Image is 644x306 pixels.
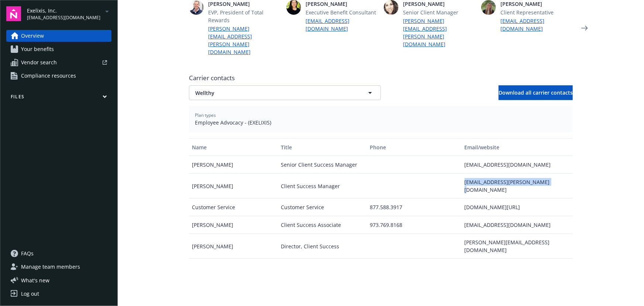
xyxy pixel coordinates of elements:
[367,138,461,156] button: Phone
[103,7,111,16] a: arrowDropDown
[6,43,111,55] a: Your benefits
[27,6,111,21] button: Exelixis, Inc.[EMAIL_ADDRESS][DOMAIN_NAME]arrowDropDown
[189,138,278,156] button: Name
[462,138,573,156] button: Email/website
[462,174,573,198] div: [EMAIL_ADDRESS][PERSON_NAME][DOMAIN_NAME]
[306,8,378,16] span: Executive Benefit Consultant
[462,156,573,174] div: [EMAIL_ADDRESS][DOMAIN_NAME]
[281,143,364,151] div: Title
[500,8,573,16] span: Client Representative
[579,22,590,34] a: Next
[189,216,278,234] div: [PERSON_NAME]
[370,143,458,151] div: Phone
[21,261,80,273] span: Manage team members
[278,216,367,234] div: Client Success Associate
[21,288,39,300] div: Log out
[189,156,278,174] div: [PERSON_NAME]
[208,25,280,56] a: [PERSON_NAME][EMAIL_ADDRESS][PERSON_NAME][DOMAIN_NAME]
[462,234,573,259] div: [PERSON_NAME][EMAIL_ADDRESS][DOMAIN_NAME]
[499,89,573,96] span: Download all carrier contacts
[500,17,573,33] a: [EMAIL_ADDRESS][DOMAIN_NAME]
[6,57,111,68] a: Vendor search
[27,7,100,14] span: Exelixis, Inc.
[6,248,111,259] a: FAQs
[195,119,567,126] span: Employee Advocacy - (EXELIXIS)
[189,74,573,82] span: Carrier contacts
[499,85,573,100] button: Download all carrier contacts
[367,216,461,234] div: 973.769.8168
[21,30,44,42] span: Overview
[6,93,111,103] button: Files
[278,156,367,174] div: Senior Client Success Manager
[403,8,475,16] span: Senior Client Manager
[192,143,275,151] div: Name
[189,85,381,100] button: Wellthy
[6,276,61,284] button: What's new
[21,248,34,259] span: FAQs
[6,30,111,42] a: Overview
[21,70,76,82] span: Compliance resources
[195,112,567,119] span: Plan types
[278,198,367,216] div: Customer Service
[465,143,570,151] div: Email/website
[6,261,111,273] a: Manage team members
[208,8,280,24] span: EVP, President of Total Rewards
[278,234,367,259] div: Director, Client Success
[367,198,461,216] div: 877.588.3917
[6,70,111,82] a: Compliance resources
[189,198,278,216] div: Customer Service
[21,57,57,68] span: Vendor search
[27,14,100,21] span: [EMAIL_ADDRESS][DOMAIN_NAME]
[278,174,367,198] div: Client Success Manager
[462,216,573,234] div: [EMAIL_ADDRESS][DOMAIN_NAME]
[278,138,367,156] button: Title
[306,17,378,33] a: [EMAIL_ADDRESS][DOMAIN_NAME]
[195,89,349,97] span: Wellthy
[21,43,54,55] span: Your benefits
[462,198,573,216] div: [DOMAIN_NAME][URL]
[403,17,475,48] a: [PERSON_NAME][EMAIL_ADDRESS][PERSON_NAME][DOMAIN_NAME]
[21,276,49,284] span: What ' s new
[6,6,21,21] img: navigator-logo.svg
[189,234,278,259] div: [PERSON_NAME]
[189,174,278,198] div: [PERSON_NAME]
